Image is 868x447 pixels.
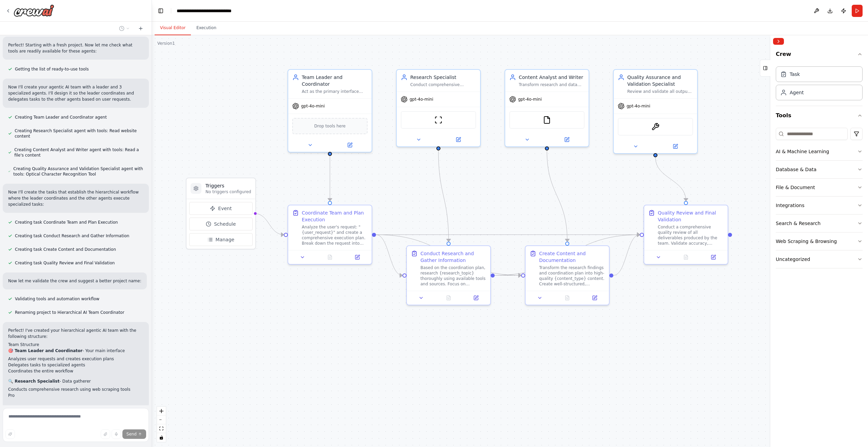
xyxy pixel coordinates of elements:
[216,236,235,243] span: Manage
[157,433,166,442] button: toggle interactivity
[420,265,486,287] div: Based on the coordination plan, research {research_topic} thoroughly using available tools and so...
[790,71,800,78] div: Task
[396,69,481,147] div: Research SpecialistConduct comprehensive research on {research_topic} using web scraping and docu...
[519,82,585,87] div: Transform research and data into compelling, well-structured content for {content_type}. Create r...
[126,431,137,437] span: Send
[288,69,372,153] div: Team Leader and CoordinatorAct as the primary interface with users, understand their requests, an...
[301,103,325,109] span: gpt-4o-mini
[652,157,689,201] g: Edge from 73349a80-c0eb-49e1-aabe-4f9ade0f8a28 to b669a4c1-ae90-499f-86d1-3f4815adfc38
[15,66,89,72] span: Getting the list of ready-to-use tools
[157,424,166,433] button: fit view
[205,189,251,195] p: No triggers configured
[8,386,143,392] li: Conducts comprehensive research using web scraping tools
[14,147,143,158] span: Creating Content Analyst and Writer agent with tools: Read a file's content
[302,89,368,94] div: Act as the primary interface with users, understand their requests, and coordinate with specializ...
[776,232,863,250] button: Web Scraping & Browsing
[8,84,143,102] p: Now I'll create your agentic AI team with a leader and 3 specialized agents. I'll design it so th...
[525,245,610,305] div: Create Content and DocumentationTransform the research findings and coordination plan into high-q...
[613,231,640,279] g: Edge from de355b68-1bd3-406b-b559-025b38f64fb0 to b669a4c1-ae90-499f-86d1-3f4815adfc38
[189,218,253,230] button: Schedule
[651,123,659,131] img: OCRTool
[186,178,256,249] div: TriggersNo triggers configuredEventScheduleManage
[435,150,452,242] g: Edge from 462770a3-7d1e-4957-8c83-976e1de8064e to 4f96a760-6ce4-455c-b256-c38e52bf9fff
[376,231,640,238] g: Edge from 2983d0ac-615e-4c85-9982-9eda20958208 to b669a4c1-ae90-499f-86d1-3f4815adfc38
[14,4,54,17] img: Logo
[627,89,693,94] div: Review and validate all outputs from team members, ensuring accuracy, completeness, and alignment...
[776,184,815,191] div: File & Document
[406,245,491,305] div: Conduct Research and Gather InformationBased on the coordination plan, research {research_topic} ...
[191,21,222,35] button: Execution
[122,429,146,439] button: Send
[189,202,253,215] button: Event
[776,166,816,173] div: Database & Data
[8,362,143,368] li: Delegates tasks to specialized agents
[8,278,141,284] p: Now let me validate the crew and suggest a better project name:
[672,253,701,261] button: No output available
[776,220,821,227] div: Search & Research
[702,253,725,261] button: Open in side panel
[790,89,804,96] div: Agent
[583,294,606,302] button: Open in side panel
[218,205,232,212] span: Event
[156,6,165,16] button: Hide left sidebar
[776,47,863,64] button: Crew
[553,294,582,302] button: No output available
[776,125,863,274] div: Tools
[376,231,402,279] g: Edge from 2983d0ac-615e-4c85-9982-9eda20958208 to 4f96a760-6ce4-455c-b256-c38e52bf9fff
[776,197,863,214] button: Integrations
[157,41,175,46] div: Version 1
[8,42,143,54] p: Perfect! Starting with a fresh project. Now let me check what tools are readily available for the...
[302,74,368,87] div: Team Leader and Coordinator
[776,161,863,178] button: Database & Data
[255,210,284,238] g: Edge from triggers to 2983d0ac-615e-4c85-9982-9eda20958208
[189,233,253,246] button: Manage
[8,189,143,207] p: Now I'll create the tasks that establish the hierarchical workflow where the leader coordinates a...
[8,342,143,348] h2: Team Structure
[302,224,368,246] div: Analyze the user's request: "{user_request}" and create a comprehensive execution plan. Break dow...
[15,128,143,139] span: Creating Research Specialist agent with tools: Read website content
[8,368,143,374] li: Coordinates the entire workflow
[8,356,143,362] li: Analyzes user requests and creates execution plans
[314,123,346,129] span: Drop tools here
[544,150,571,242] g: Edge from fa7556b5-8b7e-4afb-99ad-ac47cff7ff22 to de355b68-1bd3-406b-b559-025b38f64fb0
[410,97,433,102] span: gpt-4o-mini
[157,415,166,424] button: zoom out
[776,143,863,160] button: AI & Machine Learning
[776,202,804,209] div: Integrations
[8,392,143,399] li: Pro
[116,24,133,33] button: Switch to previous chat
[539,250,605,264] div: Create Content and Documentation
[773,38,784,45] button: Collapse right sidebar
[539,265,605,287] div: Transform the research findings and coordination plan into high-quality {content_type} content. C...
[519,74,585,81] div: Content Analyst and Writer
[135,24,146,33] button: Start a new chat
[439,136,477,144] button: Open in side panel
[316,253,344,261] button: No output available
[658,209,724,223] div: Quality Review and Final Validation
[288,205,372,265] div: Coordinate Team and Plan ExecutionAnalyze the user's request: "{user_request}" and create a compr...
[434,116,442,124] img: ScrapeWebsiteTool
[410,82,476,87] div: Conduct comprehensive research on {research_topic} using web scraping and document analysis tools...
[8,378,143,384] p: - Data gatherer
[776,64,863,106] div: Crew
[420,250,486,264] div: Conduct Research and Gather Information
[627,74,693,87] div: Quality Assurance and Validation Specialist
[434,294,463,302] button: No output available
[157,407,166,415] button: zoom in
[15,115,107,120] span: Creating Team Leader and Coordinator agent
[776,106,863,125] button: Tools
[644,205,728,265] div: Quality Review and Final ValidationConduct a comprehensive quality review of all deliverables pro...
[302,209,368,223] div: Coordinate Team and Plan Execution
[331,141,369,149] button: Open in side panel
[157,407,166,442] div: React Flow controls
[8,379,60,384] strong: 🔍 Research Specialist
[8,348,143,354] p: - Your main interface
[15,296,99,302] span: Validating tools and automation workflow
[15,260,115,266] span: Creating task Quality Review and Final Validation
[327,149,333,201] g: Edge from 6df04d68-2ee6-4004-9f3f-1947d8d0fbd8 to 2983d0ac-615e-4c85-9982-9eda20958208
[8,327,143,340] p: Perfect! I've created your hierarchical agentic AI team with the following structure:
[112,429,121,439] button: Click to speak your automation idea
[205,182,251,189] h3: Triggers
[495,231,640,279] g: Edge from 4f96a760-6ce4-455c-b256-c38e52bf9fff to b669a4c1-ae90-499f-86d1-3f4815adfc38
[15,247,116,252] span: Creating task Create Content and Documentation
